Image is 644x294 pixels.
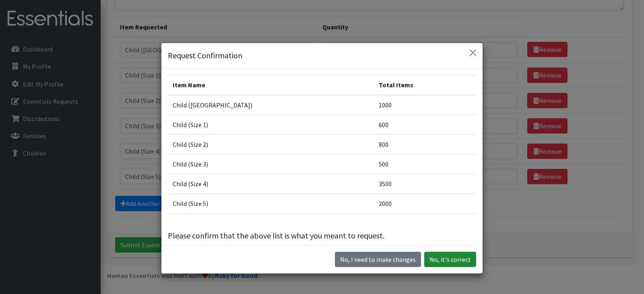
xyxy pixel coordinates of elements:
[168,135,374,154] td: Child (Size 2)
[168,194,374,214] td: Child (Size 5)
[374,75,476,95] th: Total Items
[424,252,476,267] button: Yes, it's correct
[374,95,476,115] td: 1000
[374,174,476,194] td: 3500
[168,115,374,135] td: Child (Size 1)
[168,154,374,174] td: Child (Size 3)
[335,252,421,267] button: No I need to make changes
[168,49,242,62] h5: Request Confirmation
[374,194,476,214] td: 2000
[374,154,476,174] td: 500
[374,135,476,154] td: 800
[168,174,374,194] td: Child (Size 4)
[168,230,476,242] p: Please confirm that the above list is what you meant to request.
[466,46,479,59] button: Close
[374,115,476,135] td: 600
[168,95,374,115] td: Child ([GEOGRAPHIC_DATA])
[168,75,374,95] th: Item Name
